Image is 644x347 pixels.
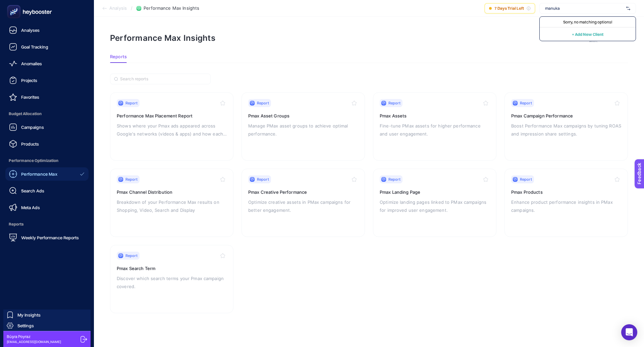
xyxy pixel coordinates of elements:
a: ReportPmax AssetsFine-tune PMax assets for higher performance and user engagement. [373,92,496,161]
span: Search Ads [21,188,44,193]
a: Analyses [5,23,89,37]
a: ReportPmax Channel DistributionBreakdown of your Performance Max results on Shopping, Video, Sear... [110,169,233,237]
p: Fine-tune PMax assets for higher performance and user engagement. [380,122,490,138]
h3: Pmax Products [511,189,621,195]
img: svg%3e [626,5,630,12]
p: Shows where your Pmax ads appeared across Google's networks (videos & apps) and how each placemen... [117,122,227,138]
span: Performance Optimization [5,154,89,167]
h1: Performance Max Insights [110,33,215,43]
a: Search Ads [5,184,89,197]
span: Analysis [109,6,127,11]
span: / [131,5,132,11]
span: Weekly Performance Reports [21,235,79,240]
span: Campaigns [21,124,44,130]
a: Projects [5,74,89,87]
span: Report [388,100,400,106]
span: Reports [5,218,89,231]
span: Feedback [4,2,25,7]
a: ReportPmax Creative PerformanceOptimize creative assets in PMax campaigns for better engagement. [241,169,365,237]
h3: Pmax Asset Groups [248,112,358,119]
a: ReportPmax Asset GroupsManage PMax asset groups to achieve optimal performance. [241,92,365,161]
h3: Pmax Search Term [117,265,227,272]
a: Goal Tracking [5,40,89,54]
a: ReportPmax Landing PageOptimize landing pages linked to PMax campaigns for improved user engagement. [373,169,496,237]
span: Settings [17,323,34,328]
span: Report [125,100,138,106]
input: https://sunayyildirim.com.tr [545,6,624,11]
div: Open Intercom Messenger [621,324,637,340]
p: Optimize creative assets in PMax campaigns for better engagement. [248,198,358,214]
span: Büşra Poyraz [7,334,61,339]
span: Report [520,100,532,106]
span: Report [520,177,532,182]
p: Breakdown of your Performance Max results on Shopping, Video, Search and Display [117,198,227,214]
input: Search [120,77,207,82]
a: ReportPerformance Max Placement ReportShows where your Pmax ads appeared across Google's networks... [110,92,233,161]
a: Favorites [5,90,89,104]
button: Reports [110,54,127,63]
a: Campaigns [5,120,89,134]
a: Performance Max [5,167,89,181]
a: Settings [3,320,91,331]
a: Anomalies [5,57,89,70]
p: Manage PMax asset groups to achieve optimal performance. [248,122,358,138]
h3: Pmax Channel Distribution [117,189,227,195]
span: Reports [110,54,127,60]
h3: Pmax Landing Page [380,189,490,195]
span: My Insights [17,312,41,318]
span: Report [257,177,269,182]
a: ReportPmax Search TermDiscover which search terms your Pmax campaign covered. [110,245,233,313]
span: Meta Ads [21,205,40,210]
span: Projects [21,78,37,83]
a: My Insights [3,310,91,320]
span: Goal Tracking [21,44,48,50]
a: ReportPmax Campaign PerformanceBoost Performance Max campaigns by tuning ROAS and impression shar... [504,92,628,161]
h3: Performance Max Placement Report [117,112,227,119]
span: + Add New Client [572,32,603,37]
span: Report [257,100,269,106]
span: [EMAIL_ADDRESS][DOMAIN_NAME] [7,339,61,344]
a: ReportPmax ProductsEnhance product performance insights in PMax campaigns. [504,169,628,237]
p: Boost Performance Max campaigns by tuning ROAS and impression share settings. [511,122,621,138]
button: + Add New Client [572,30,603,38]
h3: Pmax Assets [380,112,490,119]
a: Meta Ads [5,201,89,214]
span: Products [21,141,39,147]
h3: Pmax Creative Performance [248,189,358,195]
span: Favorites [21,94,39,100]
div: Sorry, no matching options! [540,17,636,27]
span: Report [125,253,138,258]
p: Optimize landing pages linked to PMax campaigns for improved user engagement. [380,198,490,214]
span: Budget Allocation [5,107,89,120]
p: Discover which search terms your Pmax campaign covered. [117,274,227,290]
span: Report [388,177,400,182]
a: Products [5,137,89,151]
span: Performance Max Insights [144,6,199,11]
p: Enhance product performance insights in PMax campaigns. [511,198,621,214]
h3: Pmax Campaign Performance [511,112,621,119]
a: Weekly Performance Reports [5,231,89,244]
span: Performance Max [21,171,57,177]
span: 7 Days Trial Left [494,6,524,11]
span: Anomalies [21,61,42,66]
span: Analyses [21,27,40,33]
span: Report [125,177,138,182]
